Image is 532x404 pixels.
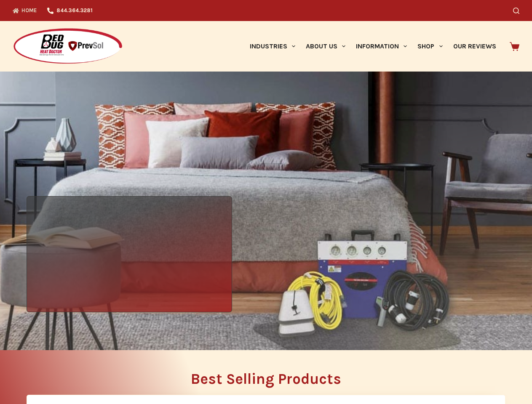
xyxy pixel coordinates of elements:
[351,21,412,72] a: Information
[13,28,123,65] img: Prevsol/Bed Bug Heat Doctor
[300,21,350,72] a: About Us
[412,21,448,72] a: Shop
[244,21,501,72] nav: Primary
[244,21,300,72] a: Industries
[513,8,519,14] button: Search
[448,21,501,72] a: Our Reviews
[27,372,505,386] h2: Best Selling Products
